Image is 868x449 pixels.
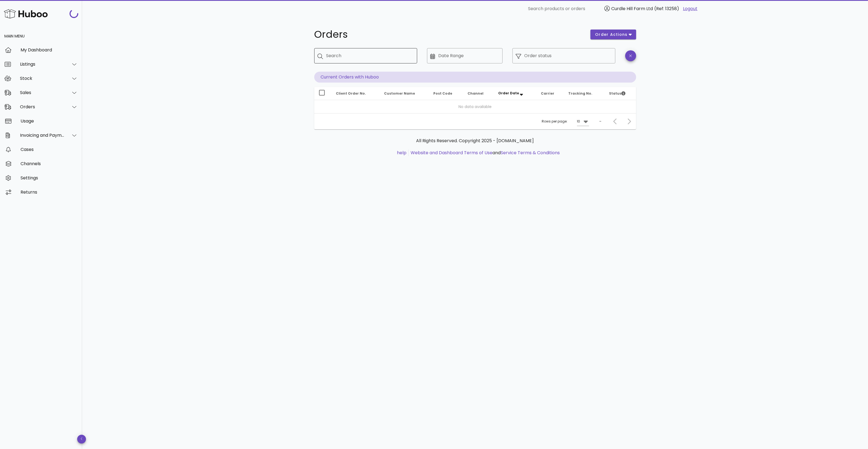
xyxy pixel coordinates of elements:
[20,90,65,95] div: Sales
[21,118,78,124] div: Usage
[494,87,537,100] th: Order Date: Sorted descending. Activate to remove sorting.
[577,119,580,124] div: 10
[599,119,602,124] div: –
[537,87,564,100] th: Carrier
[21,147,78,152] div: Cases
[609,91,625,96] span: Status
[542,113,589,129] div: Rows per page:
[20,76,65,81] div: Stock
[463,87,494,100] th: Channel
[380,87,429,100] th: Customer Name
[314,72,636,83] p: Current Orders with Huboo
[21,161,78,166] div: Channels
[541,91,554,96] span: Carrier
[314,30,584,39] h1: Orders
[564,87,605,100] th: Tracking No.
[429,87,463,100] th: Post Code
[336,91,366,96] span: Client Order No.
[577,117,589,126] div: 10Rows per page:
[21,47,78,53] div: My Dashboard
[595,32,628,37] span: order actions
[319,138,632,144] p: All Rights Reserved. Copyright 2025 - [DOMAIN_NAME]
[498,91,519,95] span: Order Date
[4,8,48,20] img: Huboo Logo
[20,62,65,67] div: Listings
[468,91,483,96] span: Channel
[683,5,697,12] a: Logout
[397,150,406,156] a: help
[501,150,560,156] a: Service Terms & Conditions
[433,91,452,96] span: Post Code
[590,30,636,39] button: order actions
[20,133,65,138] div: Invoicing and Payments
[409,150,560,156] li: and
[569,91,593,96] span: Tracking No.
[384,91,415,96] span: Customer Name
[332,87,380,100] th: Client Order No.
[611,5,653,12] span: Curdle Hill Farm Ltd
[411,150,492,156] a: Website and Dashboard Terms of Use
[654,5,679,12] span: (Ref: 13258)
[20,104,65,109] div: Orders
[605,87,636,100] th: Status
[314,100,636,113] td: No data available
[21,175,78,180] div: Settings
[21,189,78,195] div: Returns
